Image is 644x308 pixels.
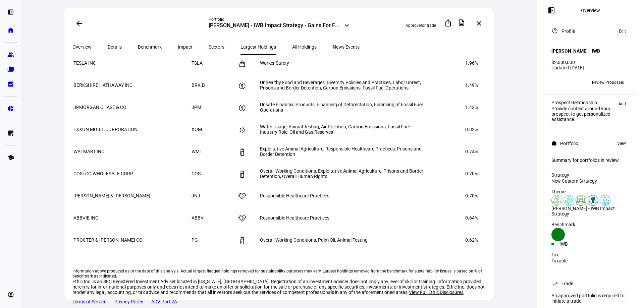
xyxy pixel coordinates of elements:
mat-icon: keyboard_arrow_down [343,21,351,29]
span: Approve [406,23,421,28]
div: New Custom Strategy [551,178,629,184]
div: An approved portfolio is required to initiate a trade. [547,290,633,306]
eth-mat-symbol: list_alt_add [7,130,14,136]
div: Strategy [551,172,629,178]
span: News Events [333,45,360,49]
eth-mat-symbol: folder_copy [7,66,14,73]
a: home [4,23,17,37]
mat-icon: arrow_back [75,19,83,27]
span: JNJ [192,193,200,198]
div: Provide context around your prospect to get personalized assistance. [551,106,615,122]
eth-footer-disclaimer: Information above produced as of the date of this analysis. Actual largest flagged holdings remov... [72,269,488,279]
span: BRK.B [192,82,205,88]
div: Trade [561,281,573,286]
span: Exploitative Animal Agriculture, Responsible Healthcare Practices, Prisons and Border Detention [260,146,422,157]
span: EXXON MOBIL CORPORATION [73,127,138,132]
div: [PERSON_NAME] - IWB Impact Strategy - Gains For Full Impact [209,22,341,30]
span: Overview [72,45,92,49]
span: View Full Ethic Disclosures [409,290,464,295]
span: 0.74% [465,149,478,154]
span: Responsible Healthcare Practices [260,215,329,221]
span: 1.42% [465,105,478,110]
span: TSLA [192,60,203,66]
div: Taxable [551,258,629,263]
span: Responsible Healthcare Practices [260,193,329,198]
span: TESLA INC [73,60,96,66]
span: Impact [178,45,193,49]
div: Ethic Inc. is an SEC Registered Investment Adviser located in [US_STATE], [GEOGRAPHIC_DATA]. Regi... [72,279,488,295]
mat-icon: work [551,141,557,146]
div: Prospect Relationship [551,100,615,105]
span: Unsafe Financial Products, Financing of Deforestation, Financing of Fossil Fuel Operations [260,102,423,113]
span: Largest Holdings [240,45,276,49]
eth-mat-symbol: school [7,154,14,161]
eth-mat-symbol: left_panel_open [7,9,14,15]
span: COSTCO WHOLESALE CORP [73,171,133,176]
div: Tax [551,252,629,257]
a: folder_copy [4,63,17,76]
mat-icon: trending_up [551,280,558,287]
eth-mat-symbol: group [7,51,14,58]
span: XOM [192,127,202,132]
img: cleanWater.colored.svg [600,195,610,206]
eth-panel-overview-card-header: Trade [551,280,629,288]
span: PG [192,237,198,243]
span: Overall Working Conditions, Palm Oil, Animal Testing [260,237,368,243]
span: Sectors [209,45,224,49]
span: View [617,139,626,147]
span: 0.70% [465,171,478,176]
span: WMT [192,149,202,154]
span: Benchmark [138,45,162,49]
div: Theme [551,189,629,194]
span: 0.82% [465,127,478,132]
div: [PERSON_NAME] - IWB Impact Strategy [551,206,629,217]
span: Edit [619,27,626,35]
span: 0.64% [465,215,478,221]
span: 1.49% [465,82,478,88]
h4: [PERSON_NAME] - IWB [551,48,600,54]
a: pie_chart [4,102,17,115]
span: 0.62% [465,237,478,243]
a: group [4,48,17,61]
span: BERKSHIRE HATHAWAY INC [73,82,132,88]
span: Review Proposals [592,77,624,88]
div: Portfolio [209,17,350,22]
span: All Holdings [292,45,317,49]
img: racialJustice.colored.svg [588,195,598,206]
div: Overview [581,8,600,13]
eth-mat-symbol: home [7,27,14,34]
span: JPMORGAN CHASE & CO [73,105,126,110]
span: Water Usage, Animal Testing, Air Pollution, Carbon Emissions, Fossil Fuel Industry Role, Oil and ... [260,124,410,135]
span: ABBV [192,215,204,221]
span: ABBVIE INC [73,215,98,221]
mat-icon: account_circle [551,27,558,34]
mat-icon: ios_share [444,19,452,27]
div: IWB [559,241,590,247]
eth-mat-symbol: bid_landscape [7,81,14,87]
span: Overall Working Conditions, Exploitative Animal Agriculture, Prisons and Border Detention, Overal... [260,168,423,179]
span: JPM [192,105,201,110]
span: 1.96% [465,60,478,66]
mat-icon: description [458,19,466,27]
div: Summary for portfolios in review [551,158,629,163]
span: [PERSON_NAME] & [PERSON_NAME] [73,193,150,198]
a: ADV Part 2A [151,299,177,304]
img: sustainableAgriculture.colored.svg [576,195,586,206]
button: Approvefor trade [400,20,441,31]
span: COST [192,171,203,176]
div: Benchmark [551,222,629,227]
eth-panel-overview-card-header: Portfolio [551,139,629,147]
img: deforestation.colored.svg [551,195,562,206]
eth-panel-overview-card-header: Profile [551,27,629,35]
mat-icon: left_panel_open [547,6,555,14]
a: Terms of Service [72,299,106,304]
eth-mat-symbol: account_circle [7,291,14,298]
span: PROCTER & [PERSON_NAME] CO [73,237,143,243]
button: View [614,139,629,147]
div: $2,000,000 [551,60,629,65]
span: Details [108,45,122,49]
span: WALMART INC [73,149,104,154]
span: JC [554,80,559,85]
span: Worker Safety [260,60,289,66]
a: bid_landscape [4,77,17,91]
